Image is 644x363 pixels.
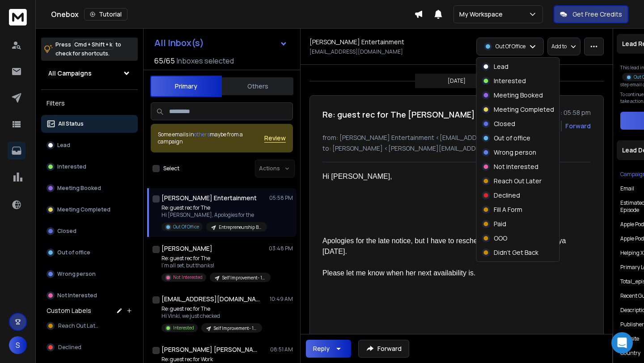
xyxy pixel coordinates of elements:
p: Out of office [494,134,530,143]
span: Cmd + Shift + k [73,39,114,50]
div: Apologies for the late notice, but I have to reschedule the interview with Anya [DATE]. [322,236,584,257]
p: Lead [494,62,508,71]
p: Interested [173,325,194,331]
p: Not Interested [57,292,97,299]
p: OOO [494,234,507,243]
p: Add to [551,43,567,50]
div: Hi [PERSON_NAME], [322,171,584,182]
p: Wrong person [57,270,96,278]
p: Out of office [57,249,90,256]
h1: [PERSON_NAME] [161,244,212,253]
span: Review [264,134,286,143]
p: Fill A Form [494,205,522,214]
p: Email [620,185,634,192]
span: 65 / 65 [154,55,175,66]
button: Primary [150,76,222,97]
p: Wrong person [494,148,536,157]
p: Not Interested [173,274,203,281]
p: 05:58 PM [269,194,293,202]
p: 10:49 AM [270,295,293,303]
p: Publisher [620,321,644,328]
div: Forward [565,122,591,131]
p: Closed [494,119,515,128]
p: All Status [58,120,84,127]
h1: [EMAIL_ADDRESS][DOMAIN_NAME] [161,295,260,304]
p: Out Of Office [496,43,525,50]
p: Paid [494,219,506,228]
p: Didn't Get Back [494,248,538,257]
p: [DATE] [448,77,466,84]
p: Press to check for shortcuts. [55,40,121,58]
span: Reach Out Later [58,322,100,329]
p: to: [PERSON_NAME] <[PERSON_NAME][EMAIL_ADDRESS][DOMAIN_NAME]> [322,144,591,153]
button: Forward [358,340,409,358]
p: Re: guest rec for The [161,204,267,211]
p: Meeting Booked [57,185,101,192]
div: Reply [313,344,330,353]
div: Please let me know when her next availability is. [322,268,584,279]
p: [DATE] : 05:58 pm [538,108,591,117]
span: others [194,131,210,138]
button: Tutorial [84,8,127,21]
p: Not Interested [494,162,538,171]
span: S [9,336,27,354]
h1: [PERSON_NAME] Entertainment [161,194,257,203]
h1: [PERSON_NAME] Entertainment [309,38,404,46]
h3: Inboxes selected [177,55,234,66]
p: Closed [57,228,76,235]
p: Self Improvement- 1k-10k [214,325,257,332]
p: Reach Out Later [494,177,542,186]
p: Meeting Completed [57,206,110,213]
h1: All Inbox(s) [154,38,204,47]
h1: Re: guest rec for The [PERSON_NAME] Podcast [322,108,511,121]
p: 03:48 PM [269,245,293,252]
p: My Workspace [459,10,506,19]
p: Re: guest rec for Work [161,356,269,363]
p: [EMAIL_ADDRESS][DOMAIN_NAME] [309,48,403,55]
div: Kind Regards, [322,332,584,343]
p: from: [PERSON_NAME] Entertainment <[EMAIL_ADDRESS][DOMAIN_NAME]> [322,133,591,142]
p: Get Free Credits [572,10,622,19]
p: Re: guest rec for The [161,255,269,262]
p: Entrepreneurship Batch #15 [219,224,262,231]
p: Re: guest rec for The [161,305,262,312]
div: Some emails in maybe from a campaign [158,131,264,145]
p: 08:51 AM [270,346,293,353]
h3: Filters [41,97,138,110]
p: Meeting Completed [494,105,554,114]
h3: Custom Labels [47,306,91,315]
h1: [PERSON_NAME] [PERSON_NAME] [161,345,260,354]
label: Select [163,165,179,172]
button: Others [222,76,293,96]
p: Declined [494,191,520,200]
div: Open Intercom Messenger [611,332,633,354]
div: Onebox [51,8,414,21]
h1: All Campaigns [48,69,92,78]
span: Declined [58,344,81,351]
p: Lead [57,142,70,149]
p: Hi [PERSON_NAME], Apologies for the [161,211,267,219]
p: Self Improvement- 1k-10k [222,274,265,281]
p: Interested [494,76,526,85]
p: Out Of Office [173,224,199,230]
p: Interested [57,163,86,170]
p: Hi Vinki, we just checked [161,312,262,320]
p: I'm all set, but thanks! [161,262,269,269]
p: Meeting Booked [494,91,543,100]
